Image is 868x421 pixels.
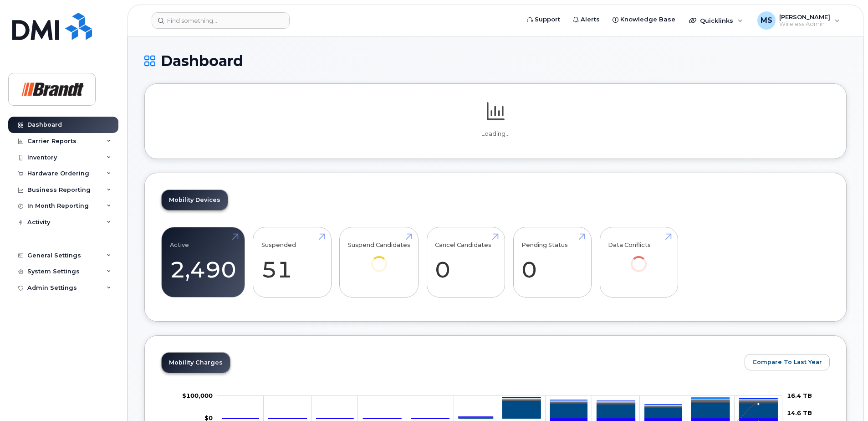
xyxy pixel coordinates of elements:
a: Mobility Devices [162,190,228,210]
a: Suspend Candidates [348,232,410,285]
g: $0 [182,392,213,399]
tspan: 16.4 TB [787,392,812,399]
button: Compare To Last Year [745,354,830,370]
a: Cancel Candidates 0 [435,232,496,293]
span: Compare To Last Year [752,358,822,366]
a: Active 2,490 [170,232,236,293]
h1: Dashboard [144,53,847,69]
a: Pending Status 0 [521,232,583,293]
a: Suspended 51 [261,232,323,293]
a: Mobility Charges [162,353,230,373]
g: Rate Plan [222,401,777,419]
tspan: 14.6 TB [787,409,812,416]
a: Data Conflicts [608,232,669,285]
p: Loading... [161,130,830,138]
tspan: $100,000 [182,392,213,399]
